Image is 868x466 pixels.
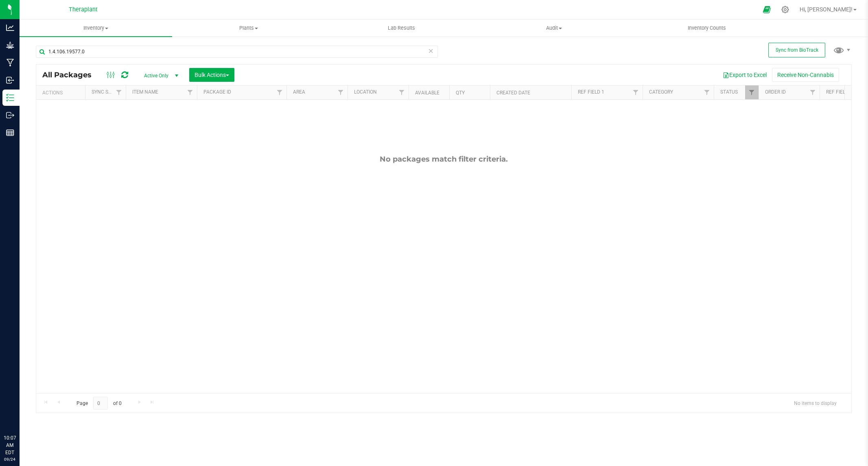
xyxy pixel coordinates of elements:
p: 10:07 AM EDT [4,434,16,456]
button: Sync from BioTrack [768,43,825,57]
inline-svg: Grow [6,41,14,49]
input: Search Package ID, Item Name, SKU, Lot or Part Number... [36,46,438,58]
inline-svg: Manufacturing [6,59,14,67]
span: All Packages [42,70,100,79]
a: Filter [745,85,759,99]
inline-svg: Reports [6,129,14,137]
a: Ref Field 1 [578,89,604,95]
span: Clear [428,46,434,56]
a: Plants [172,20,325,37]
inline-svg: Outbound [6,111,14,119]
a: Filter [395,85,409,99]
a: Filter [629,85,643,99]
inline-svg: Inbound [6,76,14,84]
span: Sync from BioTrack [776,47,818,53]
p: 09/24 [4,456,16,462]
span: Hi, [PERSON_NAME]! [800,6,853,13]
span: Open Ecommerce Menu [758,2,776,18]
button: Export to Excel [717,68,772,82]
div: Actions [42,90,82,96]
inline-svg: Analytics [6,24,14,32]
a: Filter [700,85,714,99]
a: Filter [273,85,286,99]
span: Inventory Counts [677,24,737,32]
a: Inventory [20,20,172,37]
a: Sync Status [92,89,123,95]
div: No packages match filter criteria. [36,155,851,164]
a: Inventory Counts [630,20,783,37]
span: Theraplant [69,6,98,13]
span: Inventory [20,24,172,32]
span: Page of 0 [70,397,128,409]
a: Ref Field 2 [826,89,853,95]
div: Manage settings [780,6,790,13]
a: Location [354,89,377,95]
a: Status [720,89,738,95]
a: Audit [478,20,630,37]
span: Audit [478,24,630,32]
a: Lab Results [325,20,478,37]
span: No items to display [787,397,843,409]
a: Created Date [496,90,530,96]
button: Bulk Actions [189,68,234,82]
span: Plants [173,24,324,32]
a: Filter [112,85,126,99]
button: Receive Non-Cannabis [772,68,839,82]
span: Bulk Actions [195,72,229,78]
a: Package ID [203,89,231,95]
a: Area [293,89,305,95]
a: Filter [334,85,348,99]
a: Filter [806,85,820,99]
a: Order Id [765,89,786,95]
span: Lab Results [377,24,426,32]
a: Category [649,89,673,95]
iframe: Resource center [8,401,33,425]
a: Available [415,90,439,96]
a: Filter [184,85,197,99]
a: Qty [456,90,465,96]
a: Item Name [132,89,158,95]
inline-svg: Inventory [6,94,14,102]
